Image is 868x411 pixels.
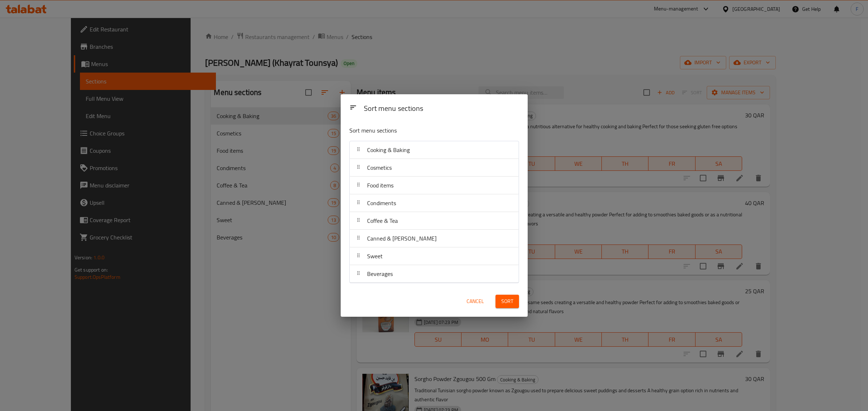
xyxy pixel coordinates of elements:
[367,198,396,208] span: Condiments
[349,126,484,135] p: Sort menu sections
[350,177,519,194] div: Food items
[367,144,410,155] span: Cooking & Baking
[361,101,522,117] div: Sort menu sections
[367,180,393,191] span: Food items
[367,215,398,226] span: Coffee & Tea
[367,162,392,173] span: Cosmetics
[367,233,437,244] span: Canned & [PERSON_NAME]
[464,295,487,308] button: Cancel
[350,265,519,283] div: Beverages
[367,268,393,279] span: Beverages
[495,295,519,308] button: Sort
[350,159,519,177] div: Cosmetics
[350,230,519,247] div: Canned & [PERSON_NAME]
[350,141,519,159] div: Cooking & Baking
[467,297,484,306] span: Cancel
[350,194,519,212] div: Condiments
[350,212,519,230] div: Coffee & Tea
[367,251,383,261] span: Sweet
[501,297,513,306] span: Sort
[350,247,519,265] div: Sweet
